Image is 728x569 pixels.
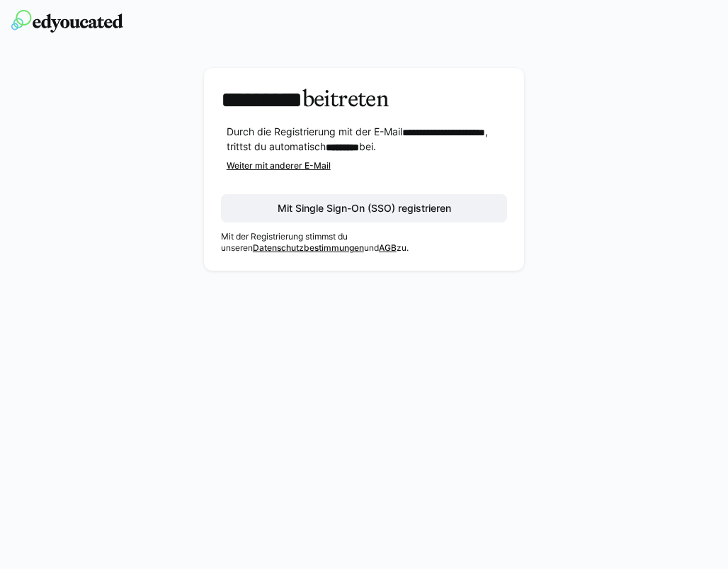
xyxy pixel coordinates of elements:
img: edyoucated [11,10,123,33]
button: Mit Single Sign-On (SSO) registrieren [221,194,508,222]
p: Mit der Registrierung stimmst du unseren und zu. [221,231,508,254]
a: Datenschutzbestimmungen [253,242,364,253]
a: AGB [379,242,397,253]
p: Durch die Registrierung mit der E-Mail , trittst du automatisch bei. [227,125,508,154]
span: Mit Single Sign-On (SSO) registrieren [275,201,453,215]
h3: beitreten [221,85,508,113]
div: Weiter mit anderer E-Mail [227,160,508,171]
